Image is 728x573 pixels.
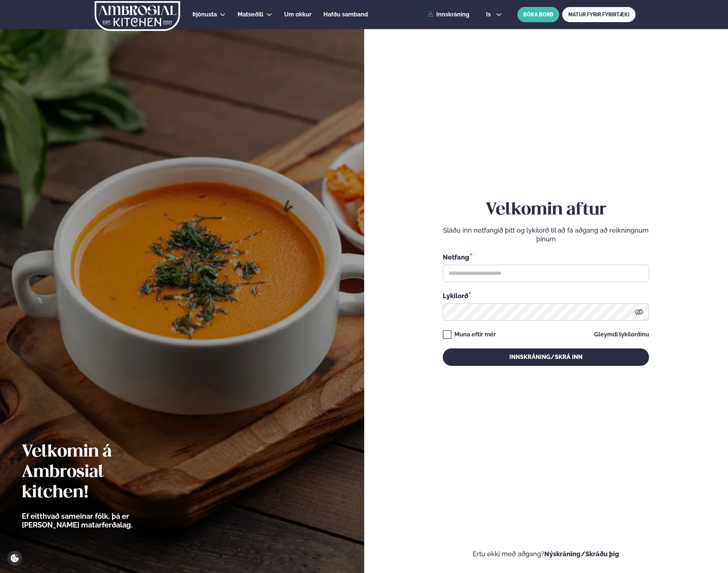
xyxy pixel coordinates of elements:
[238,10,263,19] a: Matseðill
[427,11,469,18] a: Innskráning
[443,200,649,220] h2: Velkomin aftur
[323,11,368,18] span: Hafðu samband
[22,512,173,529] p: Ef eitthvað sameinar fólk, þá er [PERSON_NAME] matarferðalag.
[517,7,559,22] button: BÓKA BORÐ
[284,10,311,19] a: Um okkur
[7,551,22,566] a: Cookie settings
[238,11,263,18] span: Matseðill
[22,442,173,503] h2: Velkomin á Ambrosial kitchen!
[486,12,493,17] span: is
[443,252,649,262] div: Netfang
[443,348,649,366] button: Innskráning/Skrá inn
[544,550,619,558] a: Nýskráning/Skráðu þig
[192,10,217,19] a: Þjónusta
[192,11,217,18] span: Þjónusta
[443,291,649,300] div: Lykilorð
[480,12,508,17] button: is
[443,226,649,244] p: Sláðu inn netfangið þitt og lykilorð til að fá aðgang að reikningnum þínum
[94,1,181,31] img: logo
[284,11,311,18] span: Um okkur
[594,332,649,337] a: Gleymdi lykilorðinu
[386,550,707,558] p: Ertu ekki með aðgang?
[323,10,368,19] a: Hafðu samband
[562,7,636,22] a: MATUR FYRIR FYRIRTÆKI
